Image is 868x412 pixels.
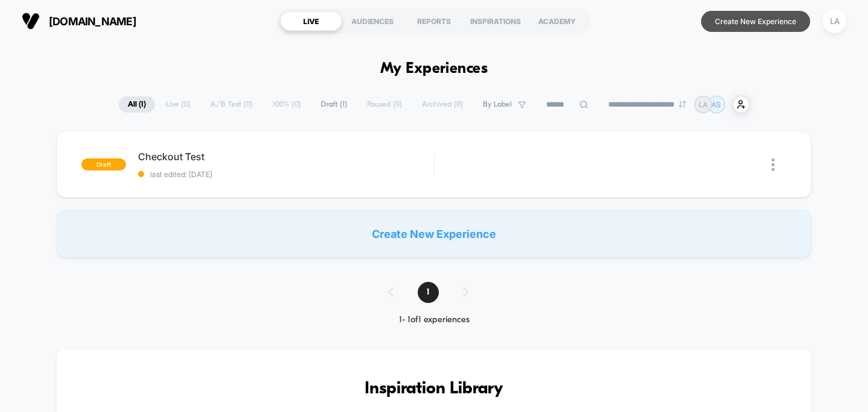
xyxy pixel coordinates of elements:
div: INSPIRATIONS [465,11,526,31]
div: AUDIENCES [342,11,403,31]
span: Checkout Test [138,151,434,163]
span: By Label [483,100,512,109]
button: [DOMAIN_NAME] [18,11,140,31]
div: 1 - 1 of 1 experiences [376,315,492,325]
div: Create New Experience [57,210,812,258]
span: Draft ( 1 ) [312,96,356,113]
p: AS [711,100,721,109]
button: Create New Experience [701,11,810,32]
h1: My Experiences [380,60,488,78]
div: LIVE [280,11,342,31]
div: REPORTS [403,11,465,31]
h3: Inspiration Library [93,379,776,399]
img: end [679,101,686,108]
span: [DOMAIN_NAME] [49,15,136,28]
p: LA [699,100,708,109]
div: ACADEMY [526,11,588,31]
img: close [772,158,775,171]
button: LA [819,9,850,34]
div: LA [823,10,846,33]
span: 1 [418,282,439,303]
span: last edited: [DATE] [138,170,434,179]
img: Visually logo [22,12,40,30]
